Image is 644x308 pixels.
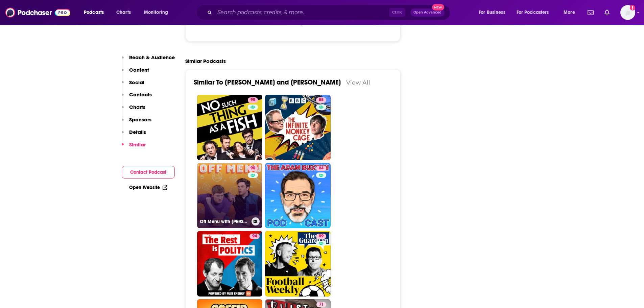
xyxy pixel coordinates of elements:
[248,97,258,103] a: 95
[122,129,146,141] button: Details
[602,7,612,18] a: Show notifications dropdown
[564,8,575,17] span: More
[202,5,457,20] div: Search podcasts, credits, & more...
[122,166,175,179] button: Contact Podcast
[84,8,104,17] span: Podcasts
[479,8,505,17] span: For Business
[116,8,131,17] span: Charts
[346,79,370,86] a: View All
[112,7,135,18] a: Charts
[129,91,152,98] p: Contacts
[319,97,324,103] span: 88
[215,7,389,18] input: Search podcasts, credits, & more...
[79,7,113,18] button: open menu
[197,163,263,229] a: 90Off Menu with [PERSON_NAME] and [PERSON_NAME]
[319,165,324,172] span: 84
[389,8,405,17] span: Ctrl K
[194,78,341,87] a: Similar To [PERSON_NAME] and [PERSON_NAME]
[316,302,326,307] a: 71
[122,104,145,116] button: Charts
[139,7,177,18] button: open menu
[319,233,324,240] span: 89
[559,7,583,18] button: open menu
[144,8,168,17] span: Monitoring
[410,8,445,17] button: Open AdvancedNew
[265,95,331,160] a: 88
[265,231,331,297] a: 89
[249,234,260,239] a: 94
[432,4,444,10] span: New
[585,7,596,18] a: Show notifications dropdown
[185,58,226,64] h2: Similar Podcasts
[129,185,167,190] a: Open Website
[197,231,263,297] a: 94
[129,67,149,73] p: Content
[630,5,635,10] svg: Add a profile image
[122,79,144,92] button: Social
[129,116,151,123] p: Sponsors
[316,234,326,239] a: 89
[129,79,144,86] p: Social
[248,166,258,171] a: 90
[512,7,559,18] button: open menu
[251,165,255,172] span: 90
[129,54,175,61] p: Reach & Audience
[316,166,326,171] a: 84
[517,8,549,17] span: For Podcasters
[251,97,255,103] span: 95
[200,219,249,224] h3: Off Menu with [PERSON_NAME] and [PERSON_NAME]
[129,129,146,135] p: Details
[620,5,635,20] span: Logged in as maddieFHTGI
[122,141,146,154] button: Similar
[413,11,442,14] span: Open Advanced
[620,5,635,20] button: Show profile menu
[5,6,70,19] img: Podchaser - Follow, Share and Rate Podcasts
[620,5,635,20] img: User Profile
[265,163,331,229] a: 84
[129,104,145,110] p: Charts
[252,233,257,240] span: 94
[129,141,146,148] p: Similar
[122,54,175,67] button: Reach & Audience
[122,116,151,129] button: Sponsors
[122,91,152,104] button: Contacts
[122,67,149,79] button: Content
[474,7,514,18] button: open menu
[197,95,263,160] a: 95
[319,301,324,308] span: 71
[316,97,326,103] a: 88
